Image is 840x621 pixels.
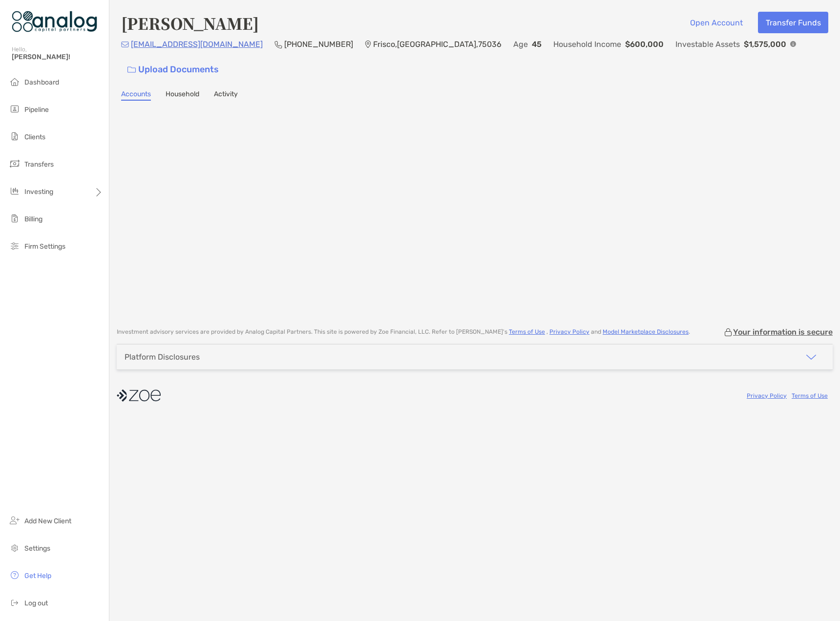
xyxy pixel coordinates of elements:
[274,41,282,48] img: Phone Icon
[121,90,151,101] a: Accounts
[166,90,199,101] a: Household
[682,12,750,33] button: Open Account
[603,328,689,335] a: Model Marketplace Disclosures
[9,514,21,526] img: add_new_client icon
[549,328,589,335] a: Privacy Policy
[24,215,42,223] span: Billing
[9,569,21,581] img: get-help icon
[214,90,238,101] a: Activity
[744,38,786,50] p: $1,575,000
[121,12,259,34] h4: [PERSON_NAME]
[125,352,200,362] div: Platform Disclosures
[9,103,21,115] img: pipeline icon
[365,41,371,48] img: Location Icon
[121,59,225,80] a: Upload Documents
[9,185,21,197] img: investing icon
[24,106,49,114] span: Pipeline
[24,572,51,580] span: Get Help
[131,38,263,50] p: [EMAIL_ADDRESS][DOMAIN_NAME]
[12,4,97,39] img: Zoe Logo
[24,160,54,169] span: Transfers
[532,38,542,50] p: 45
[12,53,103,61] span: [PERSON_NAME]!
[805,351,817,363] img: icon arrow
[117,328,690,336] p: Investment advisory services are provided by Analog Capital Partners . This site is powered by Zo...
[24,133,45,141] span: Clients
[127,66,136,73] img: button icon
[625,38,664,50] p: $600,000
[24,544,50,553] span: Settings
[513,38,528,50] p: Age
[509,328,545,335] a: Terms of Use
[792,392,828,399] a: Terms of Use
[284,38,353,50] p: [PHONE_NUMBER]
[9,130,21,142] img: clients icon
[9,76,21,87] img: dashboard icon
[9,240,21,252] img: firm-settings icon
[121,42,129,47] img: Email Icon
[758,12,828,33] button: Transfer Funds
[553,38,621,50] p: Household Income
[9,597,21,608] img: logout icon
[733,327,833,337] p: Your information is secure
[24,188,53,196] span: Investing
[24,242,65,251] span: Firm Settings
[24,517,71,525] span: Add New Client
[747,392,787,399] a: Privacy Policy
[24,599,48,607] span: Log out
[790,41,796,47] img: Info Icon
[9,213,21,224] img: billing icon
[117,385,161,407] img: company logo
[675,38,740,50] p: Investable Assets
[9,158,21,170] img: transfers icon
[373,38,502,50] p: Frisco , [GEOGRAPHIC_DATA] , 75036
[9,542,21,554] img: settings icon
[24,78,59,86] span: Dashboard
